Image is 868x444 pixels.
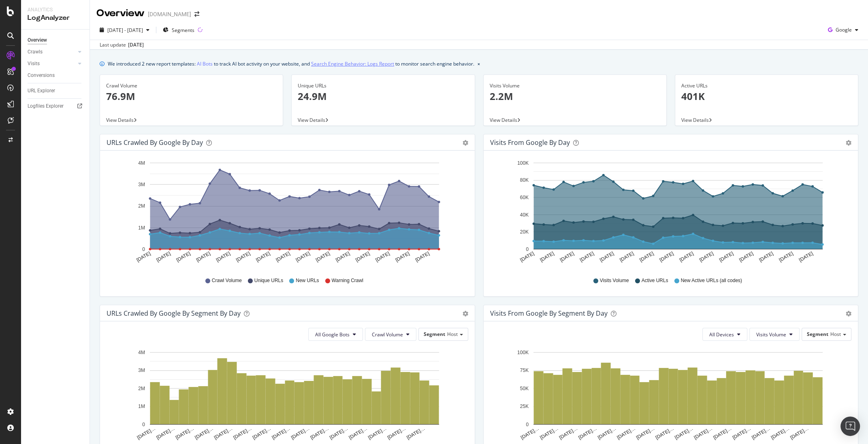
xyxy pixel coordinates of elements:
div: Visits from Google by day [490,138,570,147]
div: Overview [28,36,47,45]
a: Logfiles Explorer [28,102,84,110]
text: 0 [526,246,529,252]
span: View Details [106,117,134,123]
span: New Active URLs (all codes) [680,277,742,284]
span: Segment [807,331,828,338]
span: View Details [490,117,517,123]
div: Crawls [28,48,43,56]
text: [DATE] [578,251,595,263]
div: Open Intercom Messenger [840,416,860,436]
text: [DATE] [235,251,251,263]
span: All Google Bots [315,331,350,338]
span: All Devices [709,331,734,338]
button: [DATE] - [DATE] [96,23,153,36]
div: gear [463,140,468,146]
text: 80K [520,178,528,183]
text: 60K [520,195,528,200]
text: 40K [520,212,528,218]
text: [DATE] [354,251,371,263]
div: Overview [96,6,145,20]
text: [DATE] [315,251,331,263]
text: [DATE] [599,251,615,263]
div: Visits [28,59,40,68]
button: All Google Bots [308,328,363,341]
div: Visits from Google By Segment By Day [490,309,608,317]
span: Segments [172,27,194,34]
span: Segment [424,331,445,338]
span: View Details [298,117,325,123]
text: [DATE] [295,251,311,263]
text: 100K [517,160,528,166]
div: A chart. [490,347,852,441]
text: [DATE] [718,251,734,263]
text: [DATE] [559,251,575,263]
text: [DATE] [618,251,635,263]
span: Visits Volume [756,331,786,338]
div: A chart. [107,347,468,441]
a: URL Explorer [28,87,84,95]
text: 4M [138,350,145,355]
text: 0 [142,422,145,427]
p: 24.9M [298,89,468,103]
text: [DATE] [798,251,814,263]
text: 75K [520,368,528,373]
text: [DATE] [335,251,351,263]
span: Google [836,26,852,33]
div: info banner [100,59,858,68]
text: 1M [138,404,145,409]
div: Active URLs [681,82,852,89]
div: A chart. [490,157,852,270]
text: [DATE] [778,251,794,263]
text: [DATE] [156,251,172,263]
div: Crawl Volume [106,82,277,89]
div: URLs Crawled by Google by day [107,138,203,147]
div: Logfiles Explorer [28,102,64,110]
button: Visits Volume [749,328,800,341]
span: View Details [681,117,709,123]
button: Google [825,23,862,36]
div: [DOMAIN_NAME] [148,10,191,18]
text: [DATE] [519,251,535,263]
text: 0 [526,422,529,427]
button: close banner [476,58,482,70]
text: 2M [138,203,145,209]
a: Overview [28,36,84,45]
text: [DATE] [195,251,211,263]
div: Last update [100,41,144,49]
span: [DATE] - [DATE] [107,27,143,34]
div: gear [846,311,851,317]
text: [DATE] [374,251,390,263]
div: Conversions [28,71,55,80]
text: [DATE] [395,251,411,263]
text: 2M [138,386,145,391]
p: 76.9M [106,89,277,103]
div: Unique URLs [298,82,468,89]
span: New URLs [296,277,319,284]
div: URL Explorer [28,87,55,95]
text: 100K [517,350,528,355]
div: arrow-right-arrow-left [194,11,199,17]
a: AI Bots [197,59,213,68]
div: Visits Volume [490,82,660,89]
div: gear [846,140,851,146]
span: Host [830,331,841,338]
text: [DATE] [175,251,192,263]
span: Crawl Volume [372,331,403,338]
svg: A chart. [107,157,468,270]
a: Crawls [28,48,76,56]
div: LogAnalyzer [28,13,83,23]
text: 3M [138,182,145,187]
div: Analytics [28,6,83,13]
text: [DATE] [658,251,674,263]
text: 1M [138,225,145,231]
text: 50K [520,386,528,391]
text: 20K [520,229,528,235]
span: Active URLs [641,277,668,284]
div: We introduced 2 new report templates: to track AI bot activity on your website, and to monitor se... [108,59,474,68]
span: Warning Crawl [332,277,363,284]
div: [DATE] [128,41,144,49]
text: [DATE] [215,251,231,263]
p: 2.2M [490,89,660,103]
text: [DATE] [698,251,714,263]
